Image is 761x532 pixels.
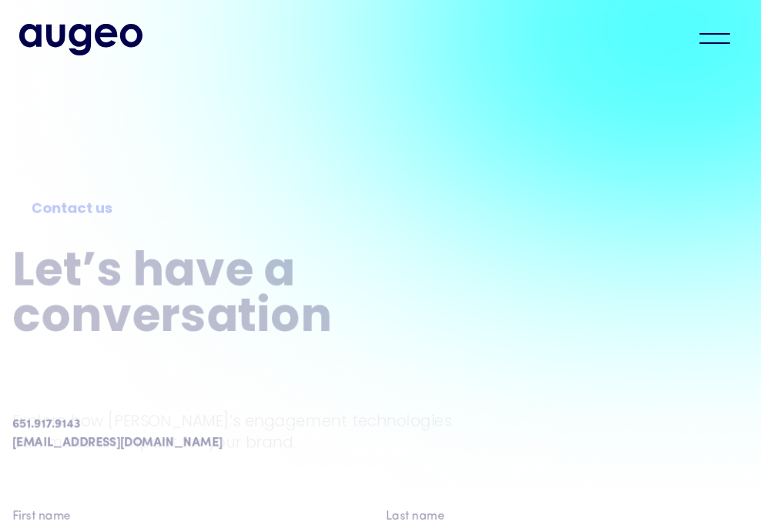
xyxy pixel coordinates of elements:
[386,507,749,526] label: Last name
[12,250,455,343] h2: Let’s have a conversation
[688,22,742,55] div: menu
[19,24,142,55] a: home
[19,24,142,55] img: Augeo's full logo in midnight blue.
[32,199,436,219] div: Contact us
[12,507,375,526] label: First name
[12,410,455,453] p: Explore how [PERSON_NAME]’s engagement technologies can make an impact for your brand.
